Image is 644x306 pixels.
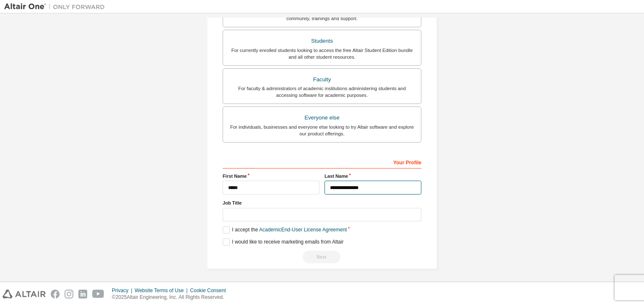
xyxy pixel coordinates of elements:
[78,290,87,298] img: linkedin.svg
[223,239,343,246] label: I would like to receive marketing emails from Altair
[259,227,347,233] a: Academic End-User License Agreement
[92,290,104,298] img: youtube.svg
[325,173,421,179] label: Last Name
[3,290,46,298] img: altair_logo.svg
[223,155,421,169] div: Your Profile
[112,287,135,294] div: Privacy
[223,251,421,263] div: Read and acccept EULA to continue
[228,124,416,137] div: For individuals, businesses and everyone else looking to try Altair software and explore our prod...
[228,85,416,99] div: For faculty & administrators of academic institutions administering students and accessing softwa...
[65,290,73,298] img: instagram.svg
[228,74,416,86] div: Faculty
[228,47,416,60] div: For currently enrolled students looking to access the free Altair Student Edition bundle and all ...
[228,35,416,47] div: Students
[223,173,319,179] label: First Name
[223,226,347,233] label: I accept the
[190,287,231,294] div: Cookie Consent
[135,287,190,294] div: Website Terms of Use
[112,294,231,301] p: © 2025 Altair Engineering, Inc. All Rights Reserved.
[223,200,421,206] label: Job Title
[4,3,109,11] img: Altair One
[51,290,60,298] img: facebook.svg
[228,112,416,124] div: Everyone else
